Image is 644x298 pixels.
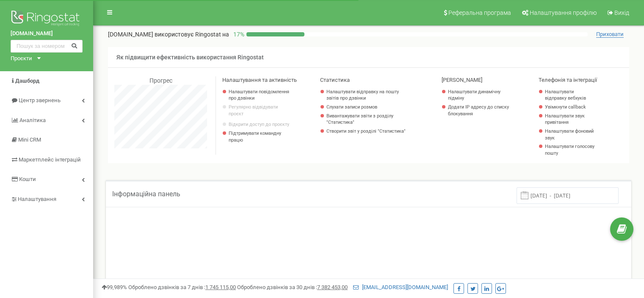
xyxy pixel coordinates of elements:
[19,117,46,123] span: Аналiтика
[102,284,127,290] span: 99,989%
[11,30,83,38] a: [DOMAIN_NAME]
[326,89,406,102] a: Налаштувати відправку на пошту звітів про дзвінки
[229,130,291,143] p: Підтримувати командну працю
[539,77,597,83] span: Телефонія та інтеграції
[18,196,56,202] span: Налаштування
[11,8,83,30] img: Ringostat logo
[448,89,510,102] a: Налаштувати динамічну підміну
[11,55,32,63] div: Проєкти
[545,104,596,111] a: Увімкнути callback
[229,121,291,128] a: Відкрити доступ до проєкту
[614,9,629,16] span: Вихід
[596,31,624,38] span: Приховати
[11,40,83,53] input: Пошук за номером
[545,128,596,141] a: Налаштувати фоновий звук
[545,113,596,126] a: Налаштувати звук привітання
[448,9,511,16] span: Реферальна програма
[229,104,291,117] p: Регулярно відвідувати проєкт
[326,128,406,135] a: Створити звіт у розділі "Статистика"
[155,31,229,38] span: використовує Ringostat на
[19,97,61,103] span: Центр звернень
[222,77,297,83] span: Налаштування та активність
[317,284,348,290] u: 7 382 453,00
[149,77,172,84] span: Прогрес
[326,104,406,111] a: Слухати записи розмов
[237,284,348,290] span: Оброблено дзвінків за 30 днів :
[326,113,406,126] a: Вивантажувати звіти з розділу "Статистика"
[205,284,236,290] u: 1 745 115,00
[19,156,81,163] span: Маркетплейс інтеграцій
[229,30,246,39] p: 17 %
[530,9,597,16] span: Налаштування профілю
[116,54,264,61] span: Як підвищити ефективність використання Ringostat
[320,77,350,83] span: Статистика
[545,89,596,102] a: Налаштувати відправку вебхуків
[229,89,291,102] a: Налаштувати повідомлення про дзвінки
[442,77,482,83] span: [PERSON_NAME]
[128,284,236,290] span: Оброблено дзвінків за 7 днів :
[545,143,596,156] a: Налаштувати голосову пошту
[448,104,510,117] a: Додати IP адресу до списку блокування
[18,136,41,143] span: Mini CRM
[15,78,39,84] span: Дашборд
[108,30,229,39] p: [DOMAIN_NAME]
[19,176,36,182] span: Кошти
[353,284,448,290] a: [EMAIL_ADDRESS][DOMAIN_NAME]
[112,190,180,198] span: Інформаційна панель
